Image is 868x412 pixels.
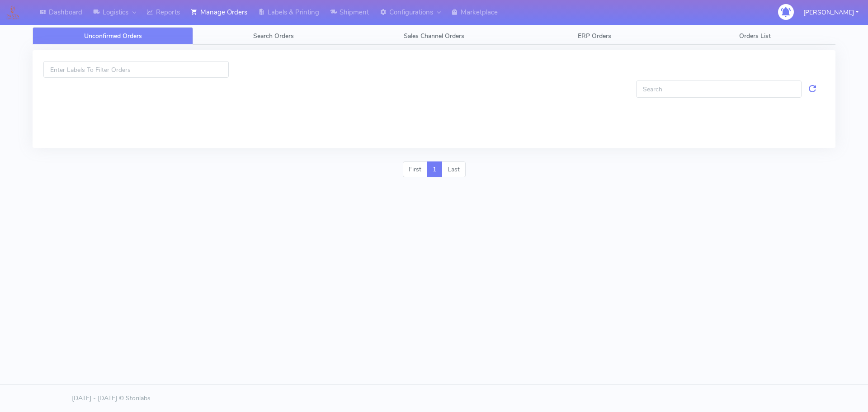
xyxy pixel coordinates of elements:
[636,81,802,97] input: Search
[43,61,229,78] input: Enter Labels To Filter Orders
[84,32,142,40] span: Unconfirmed Orders
[739,32,771,40] span: Orders List
[427,161,442,178] a: 1
[253,32,294,40] span: Search Orders
[33,27,835,45] ul: Tabs
[578,32,611,40] span: ERP Orders
[404,32,464,40] span: Sales Channel Orders
[797,3,865,22] button: [PERSON_NAME]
